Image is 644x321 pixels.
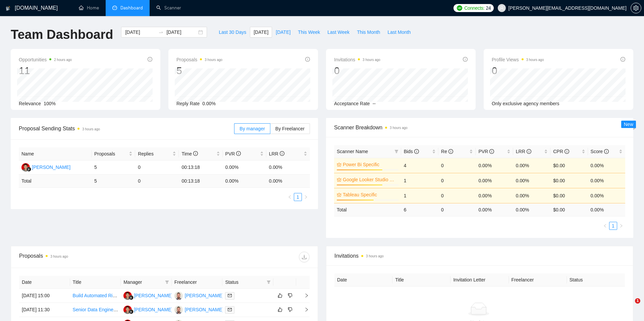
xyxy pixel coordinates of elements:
[401,203,438,216] td: 6
[288,195,292,199] span: left
[288,293,292,298] span: dislike
[11,27,113,43] h1: Team Dashboard
[387,28,411,36] span: Last Month
[392,273,450,286] th: Title
[438,173,476,188] td: 0
[464,4,484,12] span: Connects:
[513,203,550,216] td: 0.00 %
[513,158,550,173] td: 0.00%
[516,149,531,154] span: LRR
[438,203,476,216] td: 0
[19,64,72,77] div: 11
[278,293,282,298] span: like
[343,191,397,198] a: Tableau Specific
[123,293,172,298] a: RS[PERSON_NAME]
[463,57,468,62] span: info-circle
[527,149,531,154] span: info-circle
[526,58,544,62] time: 3 hours ago
[19,276,70,289] th: Date
[176,64,222,77] div: 5
[476,203,513,216] td: 0.00 %
[394,149,398,153] span: filter
[138,150,171,157] span: Replies
[299,307,309,312] span: right
[588,173,625,188] td: 0.00%
[135,175,179,188] td: 0
[123,306,132,314] img: RS
[21,163,30,172] img: RS
[588,158,625,173] td: 0.00%
[148,57,152,62] span: info-circle
[205,58,222,62] time: 3 hours ago
[553,149,569,154] span: CPR
[254,28,268,36] span: [DATE]
[513,188,550,203] td: 0.00%
[158,29,164,35] span: to
[19,303,70,317] td: [DATE] 11:30
[44,101,56,106] span: 100%
[21,164,70,170] a: RS[PERSON_NAME]
[401,173,438,188] td: 1
[438,158,476,173] td: 0
[294,27,324,38] button: This Week
[275,126,305,131] span: By Freelancer
[228,308,232,312] span: mail
[265,277,272,287] span: filter
[489,149,494,154] span: info-circle
[457,5,462,11] img: upwork-logo.png
[19,124,234,133] span: Proposal Sending Stats
[185,292,223,299] div: [PERSON_NAME]
[343,161,397,168] a: Power Bi Specific
[343,176,397,183] a: Google Looker Studio Specific
[298,28,320,36] span: This Week
[567,273,625,286] th: Status
[225,278,264,286] span: Status
[373,101,376,106] span: --
[294,193,302,201] a: 1
[19,175,92,188] td: Total
[92,175,135,188] td: 5
[267,280,271,284] span: filter
[276,292,284,300] button: like
[609,222,617,230] a: 1
[135,160,179,175] td: 0
[401,158,438,173] td: 4
[305,57,310,62] span: info-circle
[215,27,250,38] button: Last 30 Days
[129,309,133,314] img: gigradar-bm.png
[121,276,172,289] th: Manager
[588,188,625,203] td: 0.00%
[266,175,310,188] td: 0.00 %
[617,222,625,230] button: right
[278,307,282,312] span: like
[337,177,341,182] span: crown
[174,306,183,314] img: NE
[601,222,609,230] button: left
[70,303,121,317] td: Senior Data Engineer - Power BI Attribution Architecture
[92,160,135,175] td: 5
[70,289,121,303] td: Build Automated Risk Management Reports Using ChatGPT & Data Analytics
[294,193,302,201] li: 1
[185,306,223,313] div: [PERSON_NAME]
[353,27,384,38] button: This Month
[272,27,294,38] button: [DATE]
[390,126,408,130] time: 3 hours ago
[32,164,70,171] div: [PERSON_NAME]
[334,273,392,286] th: Date
[120,5,143,11] span: Dashboard
[334,64,380,77] div: 0
[478,149,494,154] span: PVR
[393,146,400,156] span: filter
[158,29,164,35] span: swap-right
[92,147,135,160] th: Proposals
[591,149,609,154] span: Score
[181,151,198,156] span: Time
[565,149,569,154] span: info-circle
[280,151,284,156] span: info-circle
[337,149,368,154] span: Scanner Name
[299,293,309,298] span: right
[609,222,617,230] li: 1
[337,192,341,197] span: crown
[286,306,294,314] button: dislike
[223,175,266,188] td: 0.00 %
